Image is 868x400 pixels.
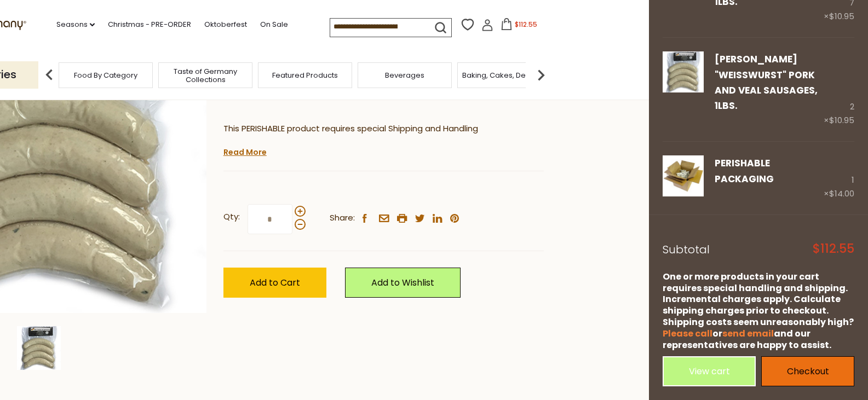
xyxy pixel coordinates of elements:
a: On Sale [260,19,288,31]
li: We will ship this product in heat-protective packaging and ice. [234,144,544,158]
a: Baking, Cakes, Desserts [462,71,547,79]
img: Binkert's "Weisswurst" Pork and Veal Sausages, 1lbs. [17,326,61,370]
a: View cart [663,356,756,386]
a: Featured Products [272,71,338,79]
span: $10.95 [829,114,854,126]
a: 5 Reviews [270,91,311,102]
a: Beverages [385,71,424,79]
a: Taste of Germany Collections [162,67,249,84]
a: Add to Wishlist [345,268,461,298]
img: Binkert's "Weisswurst" Pork and Veal Sausages, 1lbs. [663,51,704,92]
a: Oktoberfest [204,19,247,31]
img: next arrow [530,64,552,86]
div: 1 × [824,155,854,200]
a: Checkout [761,356,854,386]
img: previous arrow [38,64,60,86]
a: Christmas - PRE-ORDER [108,19,191,31]
span: $14.00 [829,188,854,199]
span: Share: [330,211,355,225]
span: $112.55 [813,243,854,255]
input: Qty: [248,204,292,234]
a: Binkert's "Weisswurst" Pork and Veal Sausages, 1lbs. [663,51,704,127]
img: PERISHABLE Packaging [663,155,704,196]
a: Food By Category [74,71,137,79]
span: $10.95 [829,10,854,22]
button: $112.55 [496,18,542,34]
a: Seasons [56,19,95,31]
a: send email [722,327,774,340]
a: Please call [663,327,712,340]
p: This PERISHABLE product requires special Shipping and Handling [223,122,544,136]
span: Subtotal [663,242,710,257]
a: [PERSON_NAME] "Weisswurst" Pork and Veal Sausages, 1lbs. [715,53,818,112]
span: $112.55 [515,20,537,29]
div: 2 × [824,51,854,127]
div: One or more products in your cart requires special handling and shipping. Incremental charges app... [663,271,854,351]
a: Read More [223,147,267,158]
span: ( ) [267,91,314,101]
a: PERISHABLE Packaging [715,156,774,185]
button: Add to Cart [223,268,326,298]
strong: Qty: [223,210,240,224]
a: PERISHABLE Packaging [663,155,704,200]
span: Add to Cart [250,276,300,289]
